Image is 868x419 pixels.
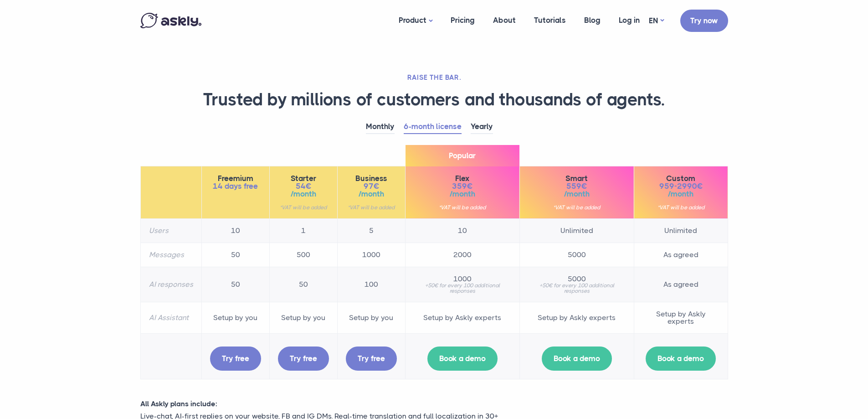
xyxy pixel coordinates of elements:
th: Users [140,218,201,243]
td: Unlimited [519,218,634,243]
td: Unlimited [634,218,728,243]
td: Setup by Askly experts [405,302,519,333]
span: Starter [278,175,329,182]
span: /month [642,190,719,198]
th: AI responses [140,267,201,302]
span: 559€ [528,182,626,190]
small: +50€ for every 100 additional responses [528,283,626,294]
span: 54€ [278,182,329,190]
td: Setup by Askly experts [634,302,728,333]
td: 50 [201,243,269,267]
span: Flex [414,175,511,182]
h2: RAISE THE BAR. [140,73,728,82]
span: Freemium [210,175,261,182]
td: 50 [201,267,269,302]
span: /month [414,190,511,198]
a: Blog [575,3,610,38]
a: About [484,3,525,38]
a: Product [390,3,442,39]
span: Custom [642,175,719,182]
a: Book a demo [646,347,716,371]
td: 50 [269,267,337,302]
span: Popular [406,145,519,166]
span: As agreed [642,281,719,288]
a: 6-month license [404,120,462,134]
a: Try free [278,347,329,371]
strong: All Askly plans include: [140,399,217,408]
a: Book a demo [427,347,498,371]
a: EN [649,14,664,27]
td: 2000 [405,243,519,267]
span: 97€ [346,182,397,190]
small: +50€ for every 100 additional responses [414,283,511,294]
td: 100 [337,267,405,302]
td: 1000 [337,243,405,267]
small: *VAT will be added [528,205,626,210]
small: *VAT will be added [642,205,719,210]
span: 959-2990€ [642,182,719,190]
td: As agreed [634,243,728,267]
td: 1 [269,218,337,243]
a: Monthly [366,120,395,134]
th: Messages [140,243,201,267]
span: /month [278,190,329,198]
span: 359€ [414,182,511,190]
span: 5000 [528,275,626,283]
td: 500 [269,243,337,267]
td: 5000 [519,243,634,267]
span: Business [346,175,397,182]
a: Try now [680,10,728,32]
a: Book a demo [542,347,612,371]
span: 1000 [414,275,511,283]
h1: Trusted by millions of customers and thousands of agents. [140,89,728,111]
a: Yearly [471,120,493,134]
td: 10 [405,218,519,243]
a: Log in [610,3,649,38]
a: Try free [210,347,261,371]
small: *VAT will be added [414,205,511,210]
span: /month [346,190,397,198]
th: AI Assistant [140,302,201,333]
td: 10 [201,218,269,243]
td: 5 [337,218,405,243]
td: Setup by you [201,302,269,333]
span: 14 days free [210,182,261,190]
td: Setup by you [337,302,405,333]
a: Try free [346,347,397,371]
span: Smart [528,175,626,182]
a: Pricing [442,3,484,38]
small: *VAT will be added [278,205,329,210]
img: Askly [140,13,201,28]
td: Setup by Askly experts [519,302,634,333]
td: Setup by you [269,302,337,333]
span: /month [528,190,626,198]
small: *VAT will be added [346,205,397,210]
a: Tutorials [525,3,575,38]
